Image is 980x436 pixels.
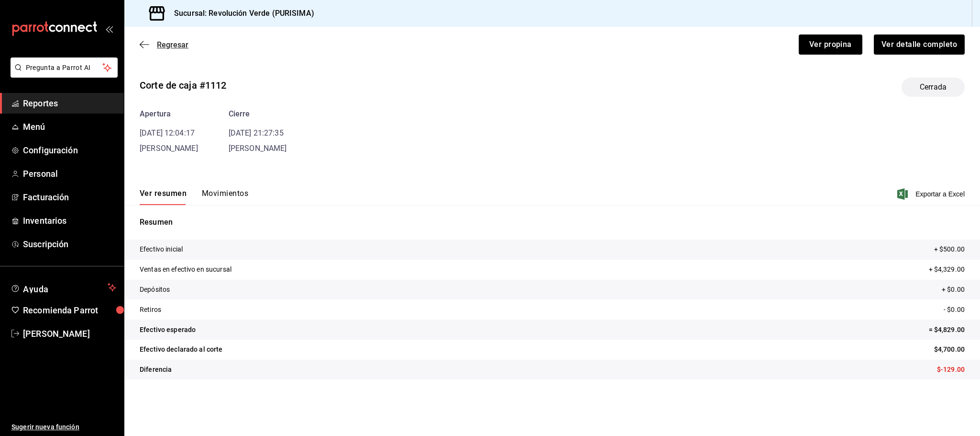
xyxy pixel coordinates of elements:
p: Efectivo inicial [140,244,183,254]
div: Corte de caja #1112 [140,78,227,92]
span: Inventarios [23,214,116,227]
p: + $500.00 [934,244,965,254]
p: $-129.00 [937,365,965,375]
h3: Sucursal: Revolución Verde (PURISIMA) [166,8,314,19]
p: $4,700.00 [934,344,965,355]
span: Facturación [23,191,116,204]
div: navigation tabs [140,189,248,205]
span: [PERSON_NAME] [140,144,198,153]
p: Resumen [140,217,965,228]
p: = $4,829.00 [929,325,965,335]
p: - $0.00 [944,305,965,315]
time: [DATE] 12:04:17 [140,128,195,138]
span: [PERSON_NAME] [23,327,116,340]
span: Ayuda [23,282,104,293]
span: Menú [23,120,116,133]
span: Pregunta a Parrot AI [26,63,103,73]
span: Cerrada [914,81,952,93]
button: Pregunta a Parrot AI [11,57,118,78]
p: Efectivo esperado [140,325,196,335]
span: Sugerir nueva función [11,422,116,432]
p: Ventas en efectivo en sucursal [140,264,231,275]
button: Exportar a Excel [899,188,965,200]
a: Pregunta a Parrot AI [7,69,118,80]
span: Recomienda Parrot [23,304,116,317]
button: Movimientos [202,189,248,205]
button: Regresar [140,40,188,49]
button: open_drawer_menu [105,25,113,33]
span: Regresar [157,40,188,49]
time: [DATE] 21:27:35 [229,128,284,138]
button: Ver propina [799,34,862,55]
p: + $0.00 [942,285,965,295]
span: Configuración [23,144,116,157]
p: Efectivo declarado al corte [140,344,223,355]
p: + $4,329.00 [929,264,965,275]
span: Personal [23,167,116,180]
div: Apertura [140,108,198,120]
p: Diferencia [140,365,172,375]
p: Retiros [140,305,161,315]
p: Depósitos [140,285,170,295]
button: Ver detalle completo [874,34,965,55]
button: Ver resumen [140,189,187,205]
div: Cierre [229,108,287,120]
span: Suscripción [23,238,116,251]
span: Reportes [23,97,116,110]
span: [PERSON_NAME] [229,144,287,153]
